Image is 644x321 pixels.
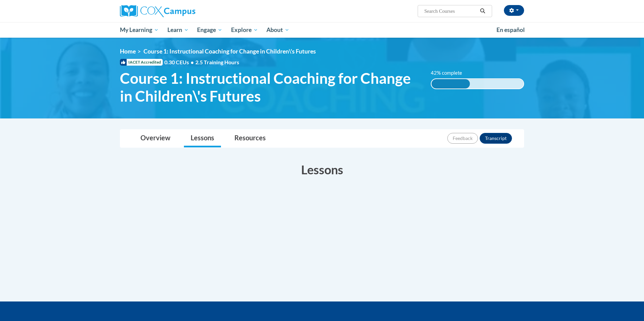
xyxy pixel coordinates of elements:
[504,5,524,16] button: Account Settings
[492,23,529,37] a: En español
[120,5,248,17] a: Cox Campus
[164,59,195,66] span: 0.30 CEUs
[120,26,159,34] span: My Learning
[193,22,227,38] a: Engage
[120,59,163,66] span: IACET Accredited
[197,26,222,34] span: Engage
[447,133,478,144] button: Feedback
[120,69,421,105] span: Course 1: Instructional Coaching for Change in Children\'s Futures
[478,7,488,15] button: Search
[262,22,294,38] a: About
[120,5,195,17] img: Cox Campus
[228,130,272,147] a: Resources
[266,26,289,34] span: About
[110,22,534,38] div: Main menu
[120,161,524,178] h3: Lessons
[431,69,470,77] label: 42% complete
[227,22,262,38] a: Explore
[163,22,193,38] a: Learn
[120,48,136,55] a: Home
[496,26,525,33] span: En español
[480,133,512,144] button: Transcript
[134,130,177,147] a: Overview
[143,48,316,55] span: Course 1: Instructional Coaching for Change in Children\'s Futures
[191,59,194,65] span: •
[431,79,470,88] div: 42% complete
[424,7,478,15] input: Search Courses
[167,26,189,34] span: Learn
[116,22,163,38] a: My Learning
[231,26,258,34] span: Explore
[195,59,239,65] span: 2.5 Training Hours
[184,130,221,147] a: Lessons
